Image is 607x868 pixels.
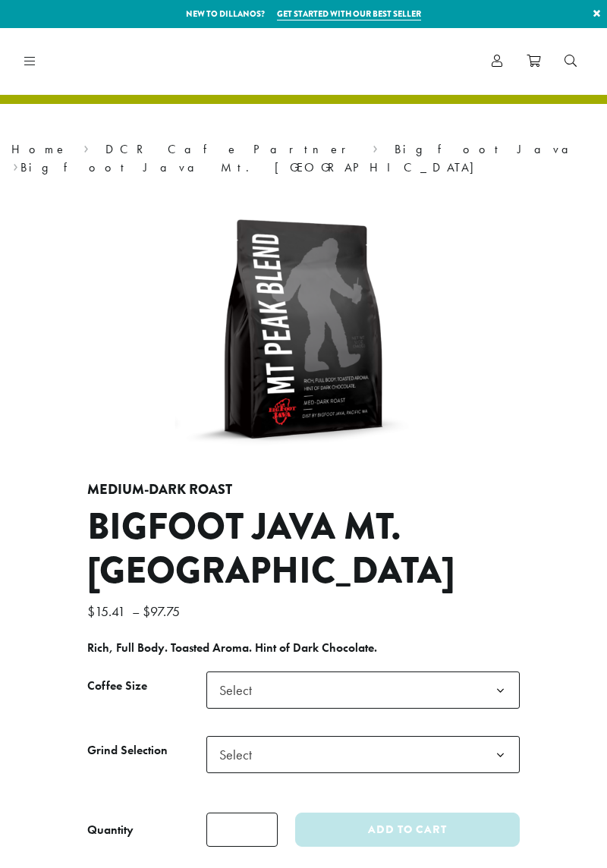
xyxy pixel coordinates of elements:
span: – [132,602,140,620]
h4: Medium-Dark Roast [87,482,520,498]
b: Rich, Full Body. Toasted Aroma. Hint of Dark Chocolate. [87,640,377,656]
span: Select [213,740,267,769]
span: Select [206,671,520,709]
span: Select [213,675,267,705]
a: Home [11,141,68,157]
bdi: 15.41 [87,602,129,620]
nav: Breadcrumb [11,140,596,177]
span: › [13,153,18,177]
a: Get started with our best seller [277,8,421,20]
span: Select [206,736,520,773]
span: $ [143,602,150,620]
div: Quantity [87,821,134,839]
bdi: 97.75 [143,602,184,620]
span: › [83,135,89,159]
h1: Bigfoot Java Mt. [GEOGRAPHIC_DATA] [87,505,520,593]
label: Grind Selection [87,740,206,762]
a: DCR Cafe Partner [105,141,357,157]
button: Add to cart [295,813,520,847]
a: Search [552,49,589,74]
label: Coffee Size [87,675,206,697]
span: › [373,135,378,159]
img: Big Foot Java Mt. Peak Blend | 12 oz [163,189,444,470]
input: Product quantity [206,813,278,847]
span: $ [87,602,95,620]
a: Bigfoot Java [395,141,580,157]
